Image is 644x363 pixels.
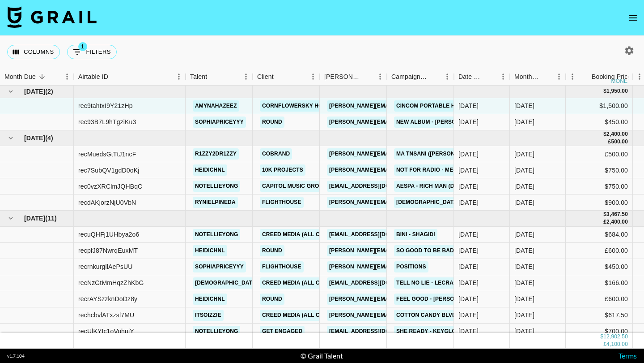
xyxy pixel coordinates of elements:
button: Sort [428,70,441,83]
a: [PERSON_NAME][EMAIL_ADDRESS][PERSON_NAME][DOMAIN_NAME] [327,164,519,176]
div: $ [603,130,606,138]
div: Airtable ID [78,68,108,86]
a: [EMAIL_ADDRESS][DOMAIN_NAME] [327,277,427,289]
a: [PERSON_NAME][EMAIL_ADDRESS][DOMAIN_NAME] [327,245,473,256]
div: Campaign (Type) [391,68,428,86]
div: $750.00 [566,178,633,194]
a: Ma Tnsani ([PERSON_NAME]) [394,148,480,160]
a: rynielpineda [193,197,238,208]
button: Sort [36,70,48,83]
div: 08/08/2025 [458,278,479,287]
div: 2,400.00 [606,218,628,226]
div: rechcbvlATxzsl7MU [78,311,134,320]
button: Sort [484,70,496,83]
button: Menu [441,70,454,83]
a: r1zzy2dr1zzy [193,148,239,160]
div: $700.00 [566,324,633,340]
a: 10k Projects [260,164,305,176]
button: hide children [4,132,17,144]
div: 500.00 [611,138,628,146]
div: recdAKjorzNjU0VbN [78,198,136,207]
a: Creed Media (All Campaigns) [260,310,353,321]
a: Terms [619,351,637,360]
button: Menu [239,70,253,83]
div: 18/08/2025 [458,294,479,303]
a: Tell No Lie - Lecrae [394,277,459,289]
a: [EMAIL_ADDRESS][DOMAIN_NAME] [327,229,427,240]
a: Round [260,245,284,256]
a: heidichnl [193,245,227,256]
div: £ [603,341,606,348]
span: [DATE] [24,214,45,223]
a: Creed Media (All Campaigns) [260,277,353,289]
button: hide children [4,212,17,225]
a: heidichnl [193,294,227,305]
div: rec0vzXRClmJQHBqC [78,182,142,191]
a: Round [260,117,284,128]
div: recrnkurgllAePsUU [78,262,133,271]
a: [PERSON_NAME][EMAIL_ADDRESS][PERSON_NAME][DOMAIN_NAME] [327,197,519,208]
div: Sep '25 [514,198,534,207]
div: £600.00 [566,243,633,259]
div: Oct '25 [514,117,534,126]
div: $450.00 [566,259,633,275]
div: v 1.7.104 [7,353,25,359]
div: 05/09/2025 [458,182,479,191]
div: Airtable ID [74,68,186,86]
div: Aug '25 [514,327,534,336]
a: Round [260,294,284,305]
div: 26/08/2025 [458,262,479,271]
div: recrAYSzzknDoDz8y [78,294,137,303]
a: notellieyong [193,181,240,192]
div: $ [603,211,606,218]
div: £500.00 [566,146,633,162]
div: Month Due [514,68,540,86]
div: £ [608,138,611,146]
div: $1,500.00 [566,98,633,114]
button: Sort [361,70,373,83]
span: ( 2 ) [45,87,53,96]
a: SO good to be BAD - dyl.an [394,245,482,256]
a: New Album - [PERSON_NAME] [394,117,483,128]
a: sophiapriceyyy [193,117,246,128]
a: CINCOM Portable Hand Massager × amynahazeez [394,100,550,112]
div: 15/09/2025 [458,166,479,175]
div: Date Created [458,68,484,86]
a: Flighthouse [260,261,304,272]
div: rec9tahtxI9Y21zHp [78,101,133,110]
div: rec93B7L9hTgziKu3 [78,117,136,126]
div: $ [600,333,603,341]
a: Not for Radio - Message 2 [394,164,479,176]
div: $166.00 [566,275,633,291]
div: Sep '25 [514,166,534,175]
div: 23/07/2025 [458,230,479,239]
div: £ [603,218,606,226]
button: Sort [108,70,121,83]
div: © Grail Talent [301,351,343,360]
div: $900.00 [566,194,633,211]
div: $750.00 [566,162,633,178]
div: Campaign (Type) [387,68,454,86]
div: 1,950.00 [606,87,628,95]
div: Date Created [454,68,510,86]
div: 30/09/2025 [458,117,479,126]
div: [PERSON_NAME] [324,68,361,86]
span: ( 4 ) [45,134,53,143]
a: [PERSON_NAME][EMAIL_ADDRESS][DOMAIN_NAME] [327,310,473,321]
div: recuQHFj1UHbya2o6 [78,230,139,239]
div: $684.00 [566,227,633,243]
div: $ [603,87,606,95]
div: $450.00 [566,114,633,130]
button: Menu [496,70,510,83]
a: [EMAIL_ADDRESS][DOMAIN_NAME] [327,326,427,337]
span: ( 11 ) [45,214,57,223]
button: Menu [373,70,387,83]
button: Menu [172,70,186,83]
div: 12,902.50 [603,333,628,341]
div: Client [257,68,274,86]
div: Sep '25 [514,150,534,159]
div: Booking Price [592,68,631,86]
div: Aug '25 [514,230,534,239]
a: itsoizzie [193,310,224,321]
div: Aug '25 [514,294,534,303]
